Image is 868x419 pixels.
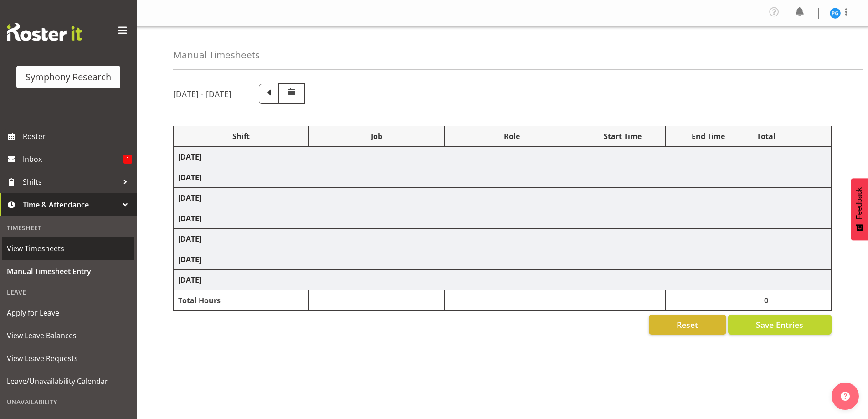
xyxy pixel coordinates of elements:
button: Feedback - Show survey [851,178,868,240]
td: [DATE] [174,249,832,270]
a: View Timesheets [2,237,134,260]
span: Apply for Leave [7,306,130,320]
a: View Leave Requests [2,347,134,370]
div: Job [313,131,439,142]
span: Inbox [23,152,123,166]
span: View Leave Requests [7,352,130,365]
button: Save Entries [728,315,832,335]
img: help-xxl-2.png [841,392,850,401]
a: Leave/Unavailability Calendar [2,370,134,393]
div: Symphony Research [26,70,111,84]
span: Shifts [23,175,118,189]
span: Leave/Unavailability Calendar [7,374,130,388]
div: Total [756,131,777,142]
h4: Manual Timesheets [173,50,260,60]
td: [DATE] [174,229,832,249]
span: 1 [123,155,132,164]
td: [DATE] [174,208,832,229]
div: Timesheet [2,218,134,237]
a: Apply for Leave [2,301,134,324]
div: Unavailability [2,393,134,411]
a: View Leave Balances [2,324,134,347]
span: Roster [23,129,132,143]
td: 0 [751,290,781,311]
span: Time & Attendance [23,198,118,212]
span: Save Entries [756,319,803,331]
span: Manual Timesheet Entry [7,264,130,278]
td: [DATE] [174,167,832,188]
div: Leave [2,283,134,301]
span: View Leave Balances [7,329,130,342]
td: [DATE] [174,188,832,208]
a: Manual Timesheet Entry [2,260,134,283]
span: Reset [677,319,698,331]
span: View Timesheets [7,242,130,255]
span: Feedback [855,187,863,219]
button: Reset [649,315,726,335]
td: [DATE] [174,270,832,290]
h5: [DATE] - [DATE] [173,89,231,99]
td: Total Hours [174,290,309,311]
div: Role [449,131,575,142]
div: Start Time [585,131,661,142]
div: Shift [178,131,304,142]
td: [DATE] [174,147,832,167]
div: End Time [670,131,746,142]
img: Rosterit website logo [7,23,82,41]
img: patricia-gilmour9541.jpg [830,8,841,19]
